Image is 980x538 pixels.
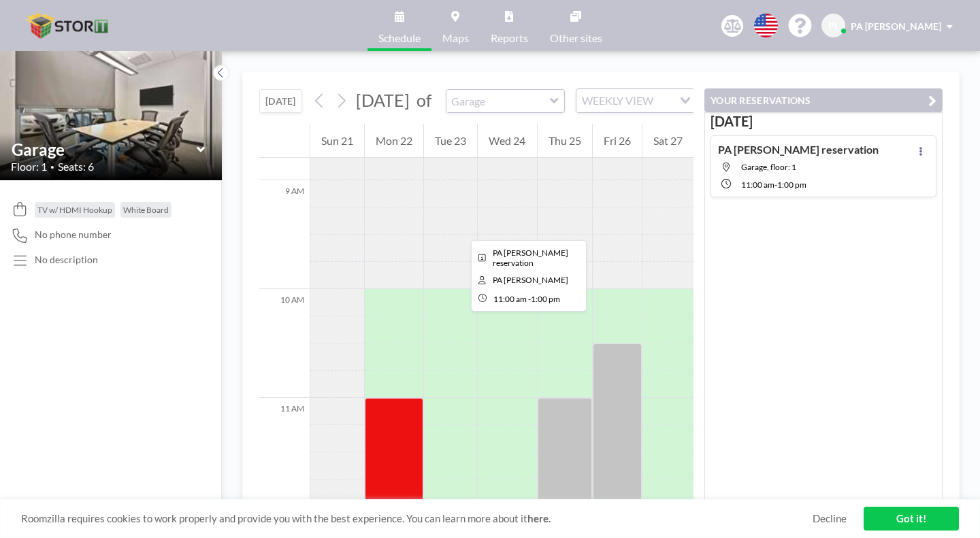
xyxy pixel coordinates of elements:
span: 11:00 AM [493,294,527,304]
span: 1:00 PM [777,180,806,190]
div: Sun 21 [310,124,364,158]
span: - [774,180,777,190]
span: Reports [491,33,528,44]
div: No description [35,254,98,266]
div: Mon 22 [365,124,423,158]
div: 10 AM [259,289,310,398]
div: Fri 26 [593,124,642,158]
a: here. [527,512,551,524]
button: YOUR RESERVATIONS [704,88,943,112]
input: Garage [12,139,197,159]
span: TV w/ HDMI Hookup [37,205,112,215]
img: organization-logo [22,12,116,39]
span: 11:00 AM [741,180,774,190]
div: Wed 24 [478,124,536,158]
div: Tue 23 [424,124,477,158]
span: PA LAI LEE [493,275,568,285]
input: Garage [446,90,551,112]
span: PL [828,20,839,32]
span: Seats: 6 [58,160,94,173]
a: Decline [813,512,847,525]
span: 1:00 PM [531,294,560,304]
span: Roomzilla requires cookies to work properly and provide you with the best experience. You can lea... [21,512,813,525]
span: • [50,163,54,171]
span: WEEKLY VIEW [579,92,656,110]
span: Schedule [378,33,421,44]
button: [DATE] [259,89,302,113]
h3: [DATE] [710,113,936,130]
span: [DATE] [356,90,410,110]
span: No phone number [35,229,112,241]
span: Maps [442,33,469,44]
span: - [528,294,531,304]
div: Search for option [576,89,694,112]
span: Garage, floor: 1 [741,162,796,172]
div: Sat 27 [642,124,693,158]
input: Search for option [657,92,672,110]
span: PA LAI's reservation [493,248,568,268]
a: Got it! [864,507,959,531]
span: of [416,90,431,111]
div: 11 AM [259,398,310,507]
div: 9 AM [259,180,310,289]
div: Thu 25 [538,124,592,158]
span: Other sites [550,33,602,44]
h4: PA [PERSON_NAME] reservation [718,143,879,156]
span: Floor: 1 [11,160,47,173]
span: White Board [123,205,169,215]
span: PA [PERSON_NAME] [851,20,941,32]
